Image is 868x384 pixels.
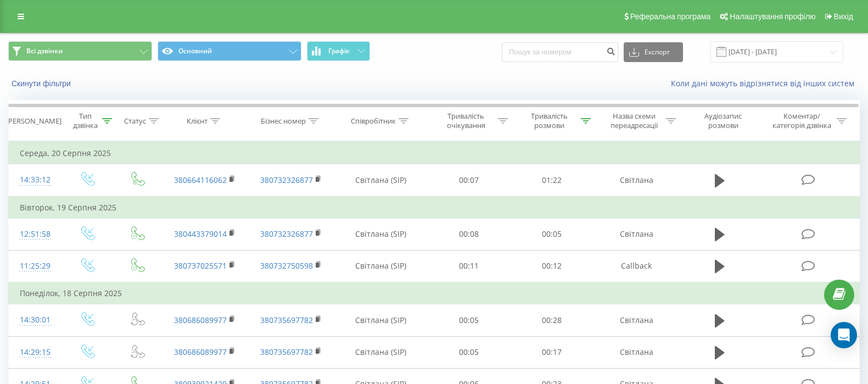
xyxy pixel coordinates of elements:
td: 00:05 [427,304,510,336]
td: Світлана (SIP) [334,304,427,336]
td: 01:22 [510,164,593,197]
a: 380443379014 [174,229,227,239]
button: Скинути фільтри [8,79,76,88]
td: 00:07 [427,164,510,197]
div: 14:29:15 [20,342,51,363]
div: 14:33:12 [20,169,51,191]
td: 00:17 [510,336,593,368]
span: Всі дзвінки [26,47,63,55]
td: 00:11 [427,250,510,282]
td: Понеділок, 18 Серпня 2025 [9,282,860,304]
td: Світлана [593,304,680,336]
div: Співробітник [351,116,396,126]
a: 380686089977 [174,315,227,325]
a: 380686089977 [174,347,227,357]
div: [PERSON_NAME] [6,116,61,126]
a: 380737025571 [174,260,227,271]
span: Вихід [834,12,853,21]
button: Основний [158,41,301,61]
button: Графік [307,41,370,61]
div: Аудіозапис розмови [690,112,757,130]
td: Світлана [593,218,680,250]
a: 380732326877 [260,229,313,239]
td: 00:08 [427,218,510,250]
div: 11:25:29 [20,255,51,277]
div: Open Intercom Messenger [831,322,857,348]
a: 380735697782 [260,347,313,357]
button: Всі дзвінки [8,41,152,61]
div: Тип дзвінка [71,112,99,130]
td: Світлана (SIP) [334,336,427,368]
td: 00:05 [510,218,593,250]
td: 00:12 [510,250,593,282]
input: Пошук за номером [502,42,618,62]
div: Назва схеми переадресації [604,112,663,130]
a: 380735697782 [260,315,313,325]
a: 380664116062 [174,175,227,185]
td: Світлана (SIP) [334,250,427,282]
span: Налаштування профілю [730,12,815,21]
td: Callback [593,250,680,282]
span: Графік [328,47,350,55]
td: Середа, 20 Серпня 2025 [9,142,860,164]
span: Реферальна програма [630,12,711,21]
td: Вівторок, 19 Серпня 2025 [9,197,860,219]
td: 00:28 [510,304,593,336]
a: 380732326877 [260,175,313,185]
div: Тривалість очікування [437,112,495,130]
td: Світлана [593,336,680,368]
div: Клієнт [187,116,208,126]
button: Експорт [624,42,683,62]
div: 14:30:01 [20,309,51,331]
div: Статус [124,116,146,126]
div: 12:51:58 [20,224,51,245]
td: Світлана [593,164,680,197]
td: 00:05 [427,336,510,368]
div: Тривалість розмови [520,112,578,130]
a: Коли дані можуть відрізнятися вiд інших систем [671,78,860,88]
td: Світлана (SIP) [334,218,427,250]
div: Бізнес номер [261,116,306,126]
div: Коментар/категорія дзвінка [770,112,834,130]
a: 380732750598 [260,260,313,271]
td: Світлана (SIP) [334,164,427,197]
